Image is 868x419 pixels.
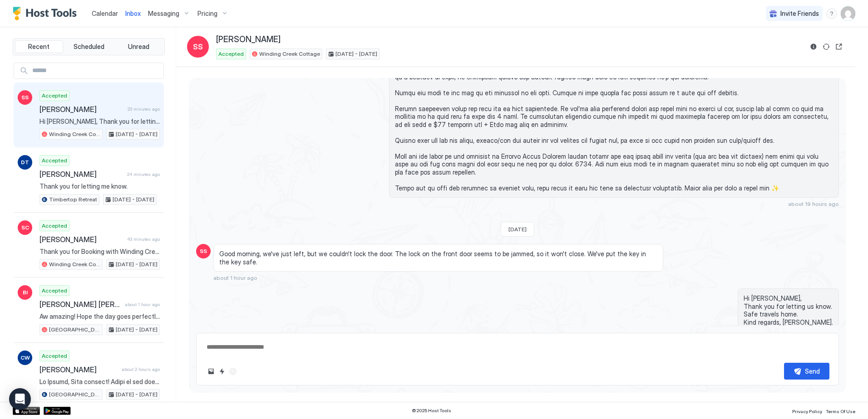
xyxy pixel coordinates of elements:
span: [DATE] - [DATE] [116,130,158,138]
span: Accepted [218,50,244,58]
button: Quick reply [217,366,227,377]
span: Accepted [42,287,67,295]
span: [GEOGRAPHIC_DATA] [49,390,100,399]
span: [DATE] - [DATE] [116,260,158,268]
div: User profile [841,6,855,21]
button: Upload image [206,366,217,377]
span: [PERSON_NAME] [216,34,281,45]
button: Reservation information [808,41,819,52]
span: [PERSON_NAME] [39,105,124,114]
span: about 19 hours ago [788,200,839,207]
span: [PERSON_NAME] [39,170,123,179]
span: Pricing [197,10,217,18]
span: about 2 hours ago [122,366,160,372]
a: Privacy Policy [792,406,822,415]
span: Good morning, we've just left, but we couldn't lock the door. The lock on the front door seems to... [219,250,657,266]
span: [PERSON_NAME] [39,365,118,374]
span: Invite Friends [780,10,819,18]
input: Input Field [29,63,163,78]
span: Accepted [42,352,67,360]
span: Thank you for letting me know. [39,182,160,190]
span: Inbox [125,10,141,17]
button: Send [784,363,829,380]
button: Recent [15,40,63,53]
span: [DATE] [508,226,527,233]
span: Unread [128,43,149,51]
button: Sync reservation [821,41,832,52]
span: about 1 hour ago [125,302,160,307]
span: Winding Creek Cottage [49,130,100,138]
span: [DATE] - [DATE] [116,326,158,334]
a: Inbox [125,9,141,18]
span: about 1 hour ago [213,274,257,281]
span: Accepted [42,92,67,100]
div: menu [826,8,837,19]
button: Unread [114,40,163,53]
span: SC [21,224,29,232]
span: Winding Creek Cottage [49,260,100,268]
span: Accepted [42,222,67,230]
a: Calendar [92,9,118,18]
span: [DATE] - [DATE] [335,50,377,58]
div: Send [805,366,820,376]
span: SS [200,247,207,255]
a: Terms Of Use [826,406,855,415]
span: Hi [PERSON_NAME], Thank you for letting us know. Safe travels home. Kind regards, [PERSON_NAME]. [744,294,833,326]
span: 43 minutes ago [127,236,160,242]
span: [DATE] - [DATE] [116,390,158,399]
span: SS [21,93,29,102]
a: App Store [13,407,40,415]
span: 24 minutes ago [127,171,160,177]
span: Hi [PERSON_NAME], Thank you for letting us know. Safe travels home. Kind regards, [PERSON_NAME]. [39,117,160,126]
span: Thank you for Booking with Winding Creek Cottage! Please take a look at the bedroom/bed step up o... [39,248,160,256]
button: Open reservation [833,41,844,52]
span: © 2025 Host Tools [412,408,451,414]
a: Google Play Store [44,407,71,415]
span: [DATE] - [DATE] [113,195,154,204]
span: CW [20,354,30,362]
span: [PERSON_NAME] [39,235,123,244]
button: Scheduled [65,40,113,53]
span: SS [193,41,203,52]
span: Winding Creek Cottage [259,50,320,58]
span: Messaging [148,10,179,18]
span: 23 minutes ago [128,106,160,112]
span: Lo Ipsumd, S amet con adip eli s doeiusmod temp! I utla etdolo ma aliqu enim ad minim ven quisnos... [395,41,833,192]
span: BI [23,288,28,297]
span: Lo Ipsumd, Sita consect! Adipi el sed doe te inci utla! 😁✨ E dolo magnaa en adm ve quisnos exer u... [39,378,160,386]
div: Open Intercom Messenger [9,388,31,410]
div: tab-group [13,38,165,55]
span: Aw amazing! Hope the day goes perfectly for you both :) [39,312,160,321]
a: Host Tools Logo [13,7,81,20]
span: [GEOGRAPHIC_DATA] [49,326,100,334]
span: Terms Of Use [826,409,855,414]
span: DT [21,158,29,166]
span: Accepted [42,156,67,165]
span: [PERSON_NAME] [PERSON_NAME] [39,300,121,309]
span: Privacy Policy [792,409,822,414]
span: Recent [28,43,49,51]
span: Calendar [92,10,118,17]
span: Timbertop Retreat [49,195,97,204]
span: Scheduled [74,43,104,51]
